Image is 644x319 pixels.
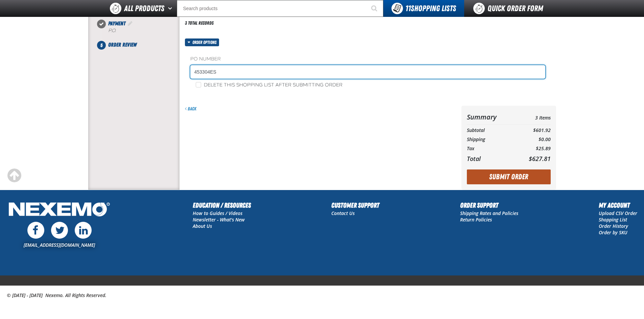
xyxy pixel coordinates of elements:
[467,126,515,135] th: Subtotal
[108,20,125,27] span: Payment
[467,144,515,153] th: Tax
[515,126,550,135] td: $601.92
[97,41,106,50] span: 5
[515,111,550,123] td: 3 Items
[193,210,242,216] a: How to Guides / Videos
[467,135,515,144] th: Shipping
[599,200,637,210] h2: My Account
[405,4,456,13] span: Shopping Lists
[108,42,137,48] span: Order Review
[192,38,219,46] span: Order options
[124,2,164,15] span: All Products
[108,28,180,34] div: P.O.
[127,20,134,27] a: Edit Payment
[467,153,515,164] th: Total
[529,155,551,163] span: $627.81
[467,111,515,123] th: Summary
[7,168,22,183] div: Scroll to the top
[460,200,518,210] h2: Order Support
[599,223,628,229] a: Order History
[101,41,180,49] li: Order Review. Step 5 of 5. Not Completed
[7,200,112,220] img: Nexemo Logo
[193,200,251,210] h2: Education / Resources
[193,223,212,229] a: About Us
[196,82,201,87] input: Delete this shopping list after submitting order
[460,216,492,223] a: Return Policies
[193,216,245,223] a: Newsletter - What's New
[24,242,95,248] a: [EMAIL_ADDRESS][DOMAIN_NAME]
[190,56,545,62] label: PO Number
[196,82,342,88] label: Delete this shopping list after submitting order
[331,200,379,210] h2: Customer Support
[460,210,518,216] a: Shipping Rates and Policies
[185,106,196,111] a: Back
[467,169,551,184] button: Submit Order
[331,210,355,216] a: Contact Us
[101,20,180,41] li: Payment. Step 4 of 5. Completed
[599,216,627,223] a: Shopping List
[185,20,214,26] div: 3 total records
[599,229,627,236] a: Order by SKU
[185,38,219,46] button: Order options
[515,135,550,144] td: $0.00
[599,210,637,216] a: Upload CSV Order
[405,4,411,13] strong: 11
[515,144,550,153] td: $25.89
